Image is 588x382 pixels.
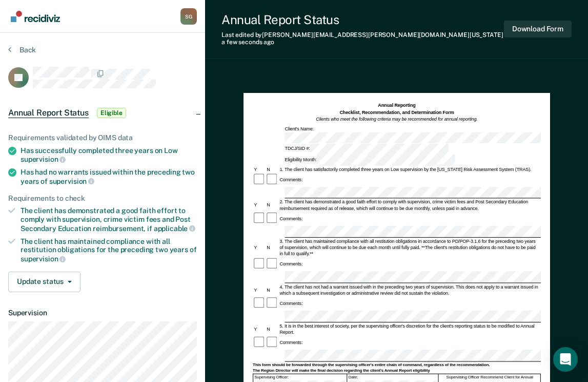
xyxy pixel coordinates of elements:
div: N [266,244,278,251]
span: a few seconds ago [221,39,274,46]
button: Profile dropdown button [180,8,197,25]
div: N [266,202,278,208]
strong: Annual Reporting [378,103,415,108]
dt: Supervision [8,309,197,317]
div: Y [253,326,266,332]
div: Has successfully completed three years on Low [21,146,197,164]
div: Y [253,244,266,251]
div: Comments: [278,339,303,346]
img: Recidiviz [11,11,60,22]
strong: Checklist, Recommendation, and Determination Form [339,109,454,114]
div: Comments: [278,216,303,222]
div: Open Intercom Messenger [553,347,578,372]
div: 1. The client has satisfactorily completed three years on Low supervision by the [US_STATE] Risk ... [278,166,540,172]
span: Eligible [97,108,126,118]
div: Has had no warrants issued within the preceding two years of [21,168,197,185]
button: Download Form [504,21,572,37]
div: Y [253,166,266,172]
span: supervision [49,177,94,185]
div: The client has maintained compliance with all restitution obligations for the preceding two years of [21,237,197,263]
div: 3. The client has maintained compliance with all restitution obligations in accordance to PD/POP-... [278,238,540,257]
div: TDCJ/SID #: [283,143,449,155]
div: Annual Report Status [221,12,504,27]
button: Back [8,45,36,54]
div: 5. It is in the best interest of society, per the supervising officer's discretion for the client... [278,322,540,335]
em: Clients who meet the following criteria may be recommended for annual reporting. [316,117,477,122]
div: N [266,286,278,293]
div: 2. The client has demonstrated a good faith effort to comply with supervision, crime victim fees ... [278,199,540,211]
div: Last edited by [PERSON_NAME][EMAIL_ADDRESS][PERSON_NAME][DOMAIN_NAME][US_STATE] [221,31,504,46]
div: Comments: [278,261,303,267]
div: The client has demonstrated a good faith effort to comply with supervision, crime victim fees and... [21,206,197,233]
div: S G [180,8,197,25]
div: N [266,166,278,172]
div: Comments: [278,300,303,306]
div: Y [253,286,266,293]
div: The Region Director will make the final decision regarding the client's Annual Report eligibility [253,368,541,373]
div: Comments: [278,176,303,182]
span: supervision [21,255,66,263]
div: Requirements validated by OIMS data [8,133,197,142]
span: applicable [154,224,195,233]
div: N [266,326,278,332]
div: This form should be forwarded through the supervising officer's entire chain of command, regardle... [253,362,541,367]
div: Y [253,202,266,208]
span: supervision [21,155,66,163]
button: Update status [8,272,80,292]
div: Eligibility Month: [283,155,456,166]
span: Annual Report Status [8,108,89,118]
div: 4. The client has not had a warrant issued with in the preceding two years of supervision. This d... [278,283,540,296]
div: Requirements to check [8,194,197,203]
